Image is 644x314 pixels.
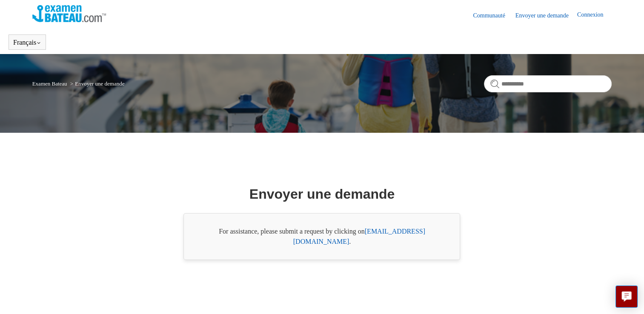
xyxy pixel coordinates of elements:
[577,10,612,20] a: Connexion
[249,184,395,204] h1: Envoyer une demande
[515,11,577,20] a: Envoyer une demande
[69,80,125,87] li: Envoyer une demande
[615,285,638,308] button: Live chat
[32,80,69,87] li: Examen Bateau
[473,11,513,20] a: Communauté
[13,39,41,46] button: Français
[32,5,106,22] img: Page d’accueil du Centre d’aide Examen Bateau
[32,80,67,87] a: Examen Bateau
[484,75,612,92] input: Rechercher
[183,213,460,260] div: For assistance, please submit a request by clicking on .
